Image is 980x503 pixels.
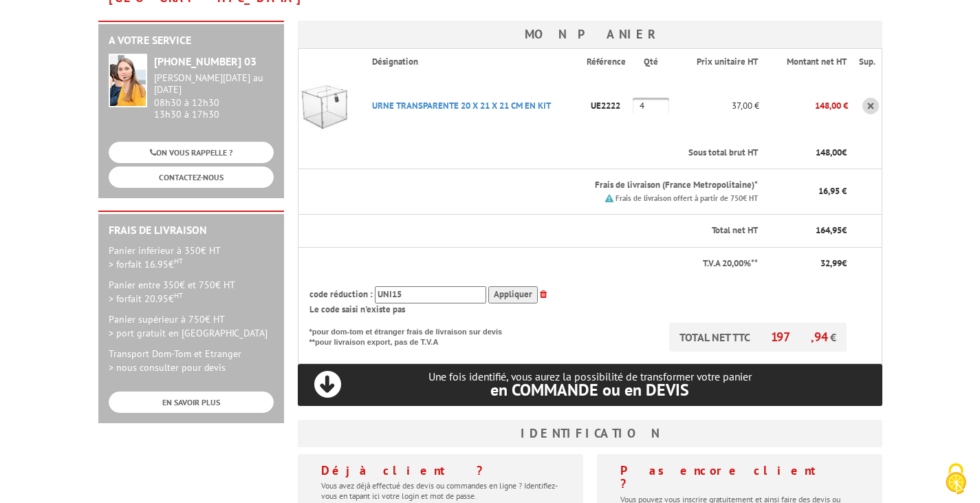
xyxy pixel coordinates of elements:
h3: Mon panier [298,21,882,48]
p: *pour dom-tom et étranger frais de livraison sur devis **pour livraison export, pas de T.V.A [309,323,516,348]
p: Panier supérieur à 750€ HT [109,312,274,340]
p: Total net HT [309,224,758,237]
p: € [770,257,847,270]
span: 197,94 [771,329,830,345]
a: URNE TRANSPARENTE 20 X 21 X 21 CM EN KIT [372,100,551,111]
p: Montant net HT [770,56,847,69]
sup: HT [174,290,183,300]
h2: A votre service [109,34,274,47]
input: Appliquer [488,286,538,303]
sup: HT [174,256,183,266]
p: UE2222 [587,94,633,118]
h4: Pas encore client ? [620,464,859,491]
p: Frais de livraison (France Metropolitaine)* [372,179,758,192]
p: Panier entre 350€ et 750€ HT [109,278,274,306]
h4: Déjà client ? [321,464,560,478]
h3: Identification [298,420,882,447]
img: URNE TRANSPARENTE 20 X 21 X 21 CM EN KIT [298,78,353,133]
th: Qté [633,49,675,75]
strong: [PHONE_NUMBER] 03 [154,54,257,68]
span: > port gratuit en [GEOGRAPHIC_DATA] [109,327,268,339]
p: € [770,224,847,237]
p: Référence [587,56,632,69]
a: CONTACTEZ-NOUS [109,167,274,188]
h2: Frais de Livraison [109,224,274,237]
a: ON VOUS RAPPELLE ? [109,142,274,163]
div: [PERSON_NAME][DATE] au [DATE] [154,72,274,96]
span: 148,00 [816,147,842,158]
th: Sous total brut HT [361,137,759,169]
p: TOTAL NET TTC € [669,323,847,352]
div: 08h30 à 12h30 13h30 à 17h30 [154,72,274,120]
span: > forfait 20.95€ [109,292,183,305]
p: Transport Dom-Tom et Etranger [109,347,274,374]
p: Une fois identifié, vous aurez la possibilité de transformer votre panier [298,370,882,398]
img: widget-service.jpg [109,54,147,107]
img: picto.png [605,194,613,202]
p: Panier inférieur à 350€ HT [109,244,274,271]
a: EN SAVOIR PLUS [109,392,274,413]
small: Frais de livraison offert à partir de 750€ HT [616,193,758,203]
span: code réduction : [309,288,373,300]
span: 32,99 [820,257,842,269]
p: Vous avez déjà effectué des devis ou commandes en ligne ? Identifiez-vous en tapant ici votre log... [321,480,560,501]
p: Prix unitaire HT [686,56,758,69]
span: en COMMANDE ou en DEVIS [490,379,689,400]
button: Cookies (fenêtre modale) [932,456,980,503]
span: > forfait 16.95€ [109,258,183,270]
p: 148,00 € [759,94,848,118]
div: Le code saisi n'existe pas [309,303,847,317]
span: 16,95 € [818,185,847,197]
span: 164,95 [816,224,842,236]
span: > nous consulter pour devis [109,361,226,374]
th: Sup. [848,49,882,75]
p: T.V.A 20,00%** [309,257,758,270]
p: 37,00 € [675,94,759,118]
p: € [770,147,847,160]
img: Cookies (fenêtre modale) [939,462,973,496]
th: Désignation [361,49,587,75]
